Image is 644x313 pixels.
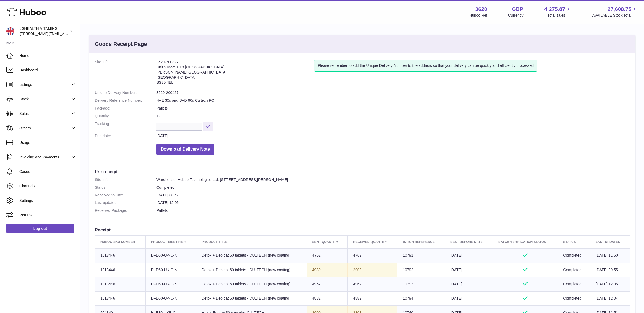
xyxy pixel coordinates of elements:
span: Sales [19,111,71,116]
span: 27,608.75 [608,6,631,13]
dt: Received to Site: [95,193,156,198]
th: Best Before Date [445,236,493,248]
span: Stock [19,97,71,102]
td: Detox + Debloat 60 tablets - CULTECH (new coating) [196,291,307,305]
td: Detox + Debloat 60 tablets - CULTECH (new coating) [196,277,307,291]
dt: Last updated: [95,200,156,205]
div: Currency [508,13,524,18]
dd: [DATE] 12:05 [156,200,630,205]
td: Detox + Debloat 60 tablets - CULTECH (new coating) [196,263,307,277]
td: 10794 [397,291,445,305]
td: Completed [558,248,590,263]
dt: Tracking: [95,121,156,131]
strong: GBP [512,6,523,13]
td: Detox + Debloat 60 tablets - CULTECH (new coating) [196,248,307,263]
th: Batch Reference [397,236,445,248]
dt: Received Package: [95,208,156,213]
dt: Status: [95,185,156,190]
img: francesca@jshealthvitamins.com [6,27,14,35]
a: 27,608.75 AVAILABLE Stock Total [592,6,638,18]
span: Dashboard [19,68,76,73]
dd: Warehouse, Huboo Technologies Ltd, [STREET_ADDRESS][PERSON_NAME] [156,177,630,182]
h3: Pre-receipt [95,169,630,174]
td: Completed [558,263,590,277]
span: Invoicing and Payments [19,155,71,160]
th: Product title [196,236,307,248]
dt: Delivery Reference Number: [95,98,156,103]
td: 4882 [307,291,348,305]
span: Home [19,53,76,58]
address: 3620-200427 Unit 2 More Plus [GEOGRAPHIC_DATA] [PERSON_NAME][GEOGRAPHIC_DATA] [GEOGRAPHIC_DATA] B... [156,60,314,88]
td: D+D60-UK-C-N [145,277,196,291]
th: Sent Quantity [307,236,348,248]
dd: H+E 30s and D+D 60s Cultech PO [156,98,630,103]
td: 10793 [397,277,445,291]
a: 4,275.87 Total sales [544,6,572,18]
dt: Site Info: [95,177,156,182]
h3: Receipt [95,227,630,233]
dd: 19 [156,114,630,119]
td: Completed [558,277,590,291]
span: Cases [19,169,76,174]
dd: Pallets [156,106,630,111]
td: D+D60-UK-C-N [145,248,196,263]
td: 4930 [307,263,348,277]
td: [DATE] 11:50 [590,248,630,263]
td: [DATE] [445,263,493,277]
span: Returns [19,213,76,218]
span: Listings [19,82,71,87]
span: [PERSON_NAME][EMAIL_ADDRESS][DOMAIN_NAME] [20,31,108,36]
td: [DATE] [445,291,493,305]
dd: [DATE] 08:47 [156,193,630,198]
div: Huboo Ref [469,13,487,18]
dd: 3620-200427 [156,90,630,95]
td: [DATE] 12:05 [590,277,630,291]
span: Settings [19,198,76,203]
th: Product Identifier [145,236,196,248]
td: 4882 [348,291,397,305]
span: AVAILABLE Stock Total [592,13,638,18]
button: Download Delivery Note [156,144,214,155]
td: 2908 [348,263,397,277]
th: Huboo SKU Number [95,236,146,248]
dt: Quantity: [95,114,156,119]
td: 10791 [397,248,445,263]
div: Please remember to add the Unique Delivery Number to the address so that your delivery can be qui... [314,60,537,72]
td: [DATE] 12:04 [590,291,630,305]
td: 4762 [348,248,397,263]
td: 1013446 [95,291,146,305]
td: 1013446 [95,248,146,263]
dt: Site Info: [95,60,156,88]
a: Log out [6,224,74,233]
dt: Package: [95,106,156,111]
td: D+D60-UK-C-N [145,263,196,277]
span: Channels [19,184,76,189]
dd: Pallets [156,208,630,213]
td: [DATE] [445,248,493,263]
td: 4762 [307,248,348,263]
dd: Completed [156,185,630,190]
div: JSHEALTH VITAMINS [20,26,68,36]
th: Last updated [590,236,630,248]
th: Batch Verification Status [493,236,558,248]
strong: 3620 [475,6,487,13]
dt: Due date: [95,133,156,139]
td: 1013446 [95,277,146,291]
h3: Goods Receipt Page [95,41,147,48]
td: D+D60-UK-C-N [145,291,196,305]
td: [DATE] 09:55 [590,263,630,277]
th: Status [558,236,590,248]
td: 10792 [397,263,445,277]
dt: Unique Delivery Number: [95,90,156,95]
td: [DATE] [445,277,493,291]
span: Usage [19,140,76,145]
dd: [DATE] [156,133,630,139]
th: Received Quantity [348,236,397,248]
td: 4962 [348,277,397,291]
td: 1013446 [95,263,146,277]
span: Orders [19,126,71,131]
span: Total sales [547,13,571,18]
span: 4,275.87 [544,6,565,13]
td: 4962 [307,277,348,291]
td: Completed [558,291,590,305]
